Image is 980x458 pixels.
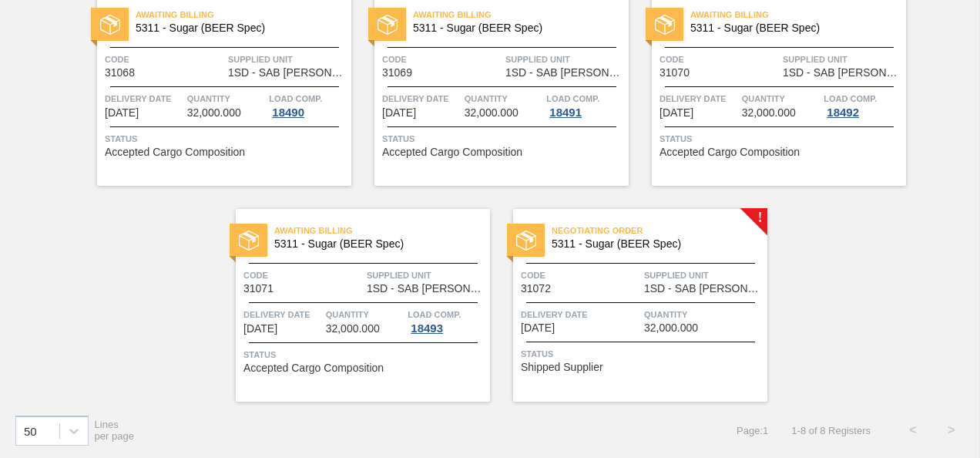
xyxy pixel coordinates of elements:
[505,67,625,79] span: 1SD - SAB Rosslyn Brewery
[228,67,347,79] span: 1SD - SAB Rosslyn Brewery
[243,307,322,322] span: Delivery Date
[239,231,259,251] img: status
[824,91,902,119] a: Load Comp.18492
[742,107,796,119] span: 32,000.000
[243,323,277,335] span: 10/01/2025
[382,91,461,106] span: Delivery Date
[382,52,502,67] span: Code
[490,209,767,402] a: !statusNegotiating Order5311 - Sugar (BEER Spec)Code31072Supplied Unit1SD - SAB [PERSON_NAME]Deli...
[546,91,625,119] a: Load Comp.18491
[367,268,486,283] span: Supplied Unit
[105,52,224,67] span: Code
[100,15,120,35] img: status
[413,7,629,22] span: Awaiting Billing
[243,283,274,295] span: 31071
[408,307,461,322] span: Load Comp.
[105,146,245,158] span: Accepted Cargo Composition
[521,346,764,362] span: Status
[24,424,37,437] div: 50
[465,91,543,106] span: Quantity
[213,209,490,402] a: statusAwaiting Billing5311 - Sugar (BEER Spec)Code31071Supplied Unit1SD - SAB [PERSON_NAME]Delive...
[824,106,862,119] div: 18492
[465,107,519,119] span: 32,000.000
[269,91,347,119] a: Load Comp.18490
[505,52,625,67] span: Supplied Unit
[659,146,800,158] span: Accepted Cargo Composition
[659,91,738,106] span: Delivery Date
[644,283,764,295] span: 1SD - SAB Rosslyn Brewery
[516,231,536,251] img: status
[742,91,821,106] span: Quantity
[408,322,446,335] div: 18493
[521,322,555,334] span: 10/01/2025
[367,283,486,295] span: 1SD - SAB Rosslyn Brewery
[659,67,690,79] span: 31070
[269,106,307,119] div: 18490
[274,223,490,238] span: Awaiting Billing
[521,283,551,295] span: 31072
[136,7,351,22] span: Awaiting Billing
[382,107,416,119] span: 10/01/2025
[378,15,398,35] img: status
[382,67,412,79] span: 31069
[105,131,347,146] span: Status
[269,91,322,106] span: Load Comp.
[408,307,486,335] a: Load Comp.18493
[659,107,693,119] span: 10/01/2025
[136,22,339,34] span: 5311 - Sugar (BEER Spec)
[326,307,404,322] span: Quantity
[659,131,902,146] span: Status
[552,238,755,250] span: 5311 - Sugar (BEER Spec)
[243,347,486,362] span: Status
[690,22,894,34] span: 5311 - Sugar (BEER Spec)
[521,307,640,322] span: Delivery Date
[243,268,363,283] span: Code
[655,15,675,35] img: status
[546,91,599,106] span: Load Comp.
[187,91,266,106] span: Quantity
[105,67,135,79] span: 31068
[382,131,625,146] span: Status
[737,425,768,436] span: Page : 1
[644,307,764,322] span: Quantity
[521,362,603,373] span: Shipped Supplier
[894,411,932,450] button: <
[644,322,698,334] span: 32,000.000
[382,146,522,158] span: Accepted Cargo Composition
[105,107,139,119] span: 10/01/2025
[932,411,971,450] button: >
[552,223,767,238] span: Negotiating Order
[791,425,871,436] span: 1 - 8 of 8 Registers
[659,52,779,67] span: Code
[326,323,380,335] span: 32,000.000
[228,52,347,67] span: Supplied Unit
[243,362,384,374] span: Accepted Cargo Composition
[413,22,616,34] span: 5311 - Sugar (BEER Spec)
[521,268,640,283] span: Code
[187,107,241,119] span: 32,000.000
[546,106,585,119] div: 18491
[644,268,764,283] span: Supplied Unit
[95,419,135,442] span: Lines per page
[105,91,183,106] span: Delivery Date
[274,238,478,250] span: 5311 - Sugar (BEER Spec)
[783,67,902,79] span: 1SD - SAB Rosslyn Brewery
[783,52,902,67] span: Supplied Unit
[824,91,877,106] span: Load Comp.
[690,7,906,22] span: Awaiting Billing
